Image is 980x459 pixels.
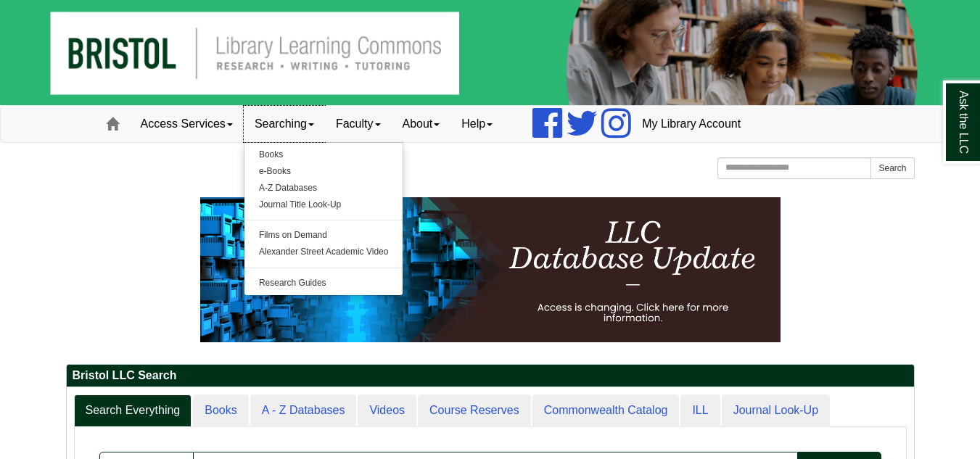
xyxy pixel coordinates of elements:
[193,394,248,427] a: Books
[392,106,451,142] a: About
[244,227,403,244] a: Films on Demand
[244,275,403,291] a: Research Guides
[244,106,325,142] a: Searching
[244,197,403,213] a: Journal Title Look-Up
[74,394,192,427] a: Search Everything
[870,157,914,179] button: Search
[450,106,503,142] a: Help
[722,394,830,427] a: Journal Look-Up
[130,106,244,142] a: Access Services
[325,106,392,142] a: Faculty
[631,106,752,142] a: My Library Account
[250,394,357,427] a: A - Z Databases
[244,146,403,163] a: Books
[532,394,680,427] a: Commonwealth Catalog
[244,180,403,197] a: A-Z Databases
[680,394,720,427] a: ILL
[67,365,914,387] h2: Bristol LLC Search
[244,163,403,180] a: e-Books
[244,244,403,260] a: Alexander Street Academic Video
[358,394,416,427] a: Videos
[200,197,781,342] img: HTML tutorial
[418,394,531,427] a: Course Reserves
